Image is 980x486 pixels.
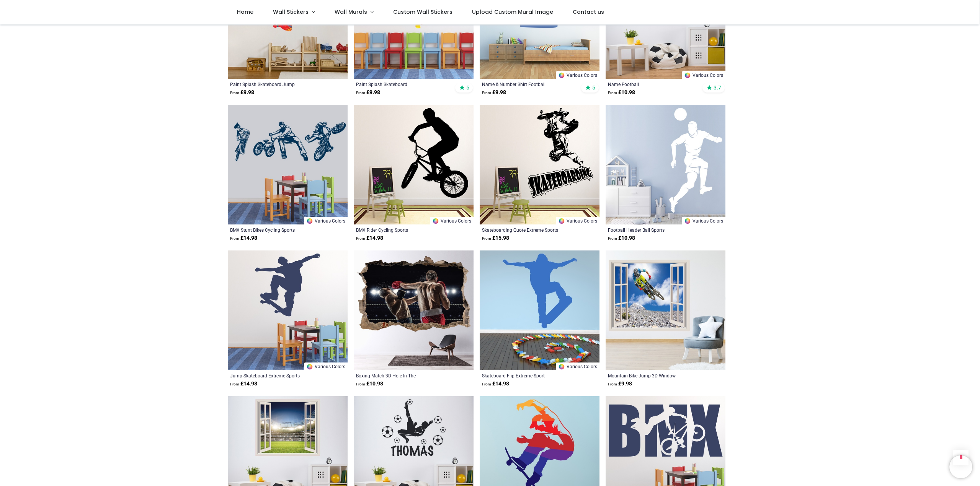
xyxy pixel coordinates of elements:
[306,363,313,370] img: Color Wheel
[608,89,635,96] strong: £ 10.98
[606,105,725,224] img: Football Header Ball Sports Wall Sticker
[482,234,509,242] strong: £ 15.98
[230,236,239,241] span: From
[608,91,617,95] span: From
[608,372,700,379] a: Mountain Bike Jump 3D Window
[237,8,253,16] span: Home
[556,71,599,79] a: Various Colors
[304,217,348,224] a: Various Colors
[482,372,574,379] a: Skateboard Flip Extreme Sport
[230,382,239,386] span: From
[230,372,322,379] a: Jump Skateboard Extreme Sports
[273,8,309,16] span: Wall Stickers
[354,250,474,370] img: Boxing Match 3D Hole In The Wall Sticker
[432,218,439,224] img: Color Wheel
[608,81,700,87] a: Name Football
[608,382,617,386] span: From
[480,105,599,224] img: Skateboarding Quote Extreme Sports Wall Sticker
[356,382,365,386] span: From
[482,81,574,87] a: Name & Number Shirt Football
[482,91,491,95] span: From
[482,380,509,388] strong: £ 14.98
[482,89,506,96] strong: £ 9.98
[393,8,452,16] span: Custom Wall Stickers
[230,91,239,95] span: From
[480,250,599,370] img: Skateboard Flip Extreme Sport Wall Sticker
[356,236,365,241] span: From
[230,81,322,87] a: Paint Splash Skateboard Jump
[608,380,632,388] strong: £ 9.98
[356,380,383,388] strong: £ 10.98
[304,362,348,370] a: Various Colors
[230,227,322,233] a: BMX Stunt Bikes Cycling Sports
[482,382,491,386] span: From
[684,218,691,224] img: Color Wheel
[306,218,313,224] img: Color Wheel
[482,236,491,241] span: From
[573,8,604,16] span: Contact us
[949,455,972,478] iframe: Brevo live chat
[558,363,565,370] img: Color Wheel
[228,105,348,224] img: BMX Stunt Bikes Cycling Sports Wall Sticker
[592,84,595,91] span: 5
[608,236,617,241] span: From
[356,89,380,96] strong: £ 9.98
[230,380,257,388] strong: £ 14.98
[558,218,565,224] img: Color Wheel
[230,234,257,242] strong: £ 14.98
[356,81,448,87] a: Paint Splash Skateboard
[684,72,691,79] img: Color Wheel
[466,84,469,91] span: 5
[682,217,725,224] a: Various Colors
[714,84,721,91] span: 3.7
[556,217,599,224] a: Various Colors
[228,250,348,370] img: Jump Skateboard Extreme Sports Wall Sticker
[608,227,700,233] a: Football Header Ball Sports
[556,362,599,370] a: Various Colors
[356,372,448,379] a: Boxing Match 3D Hole In The
[356,234,383,242] strong: £ 14.98
[606,250,725,370] img: Mountain Bike Jump 3D Window Wall Sticker
[482,227,574,233] a: Skateboarding Quote Extreme Sports
[356,227,448,233] a: BMX Rider Cycling Sports
[558,72,565,79] img: Color Wheel
[430,217,474,224] a: Various Colors
[682,71,725,79] a: Various Colors
[230,89,254,96] strong: £ 9.98
[608,234,635,242] strong: £ 10.98
[354,105,474,224] img: BMX Rider Cycling Sports Wall Sticker
[356,91,365,95] span: From
[335,8,367,16] span: Wall Murals
[472,8,553,16] span: Upload Custom Mural Image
